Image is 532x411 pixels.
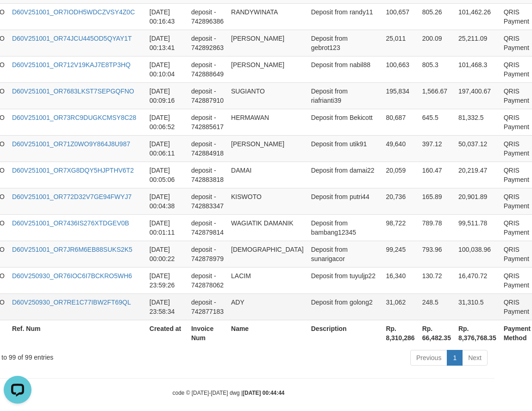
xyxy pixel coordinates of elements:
th: Rp. 8,376,768.35 [455,320,500,346]
td: [DATE] 23:58:34 [146,293,188,320]
a: 1 [447,350,463,366]
td: deposit - 742877183 [188,293,227,320]
button: Open LiveChat chat widget [4,4,31,31]
a: D60V251001_OR74JCU445OD5QYAY1T [12,35,132,42]
td: [DATE] 00:04:38 [146,188,188,214]
th: Rp. 8,310,286 [382,320,418,346]
td: [PERSON_NAME] [227,135,307,162]
td: 20,901.89 [455,188,500,214]
td: Deposit from gebrot123 [307,30,382,56]
td: SUGIANTO [227,82,307,109]
td: deposit - 742884918 [188,135,227,162]
td: 165.89 [419,188,455,214]
td: 20,219.47 [455,162,500,188]
td: 101,462.26 [455,3,500,30]
td: WAGIATIK DAMANIK [227,214,307,241]
td: [DATE] 00:05:06 [146,162,188,188]
td: 1,566.67 [419,82,455,109]
td: 397.12 [419,135,455,162]
a: D60V250930_OR7RE1C77IBW2FT69QL [12,299,131,306]
td: 81,332.5 [455,109,500,135]
td: [DEMOGRAPHIC_DATA] [227,241,307,267]
a: D60V250930_OR76IOC6I7BCKRO5WH6 [12,272,132,280]
td: 789.78 [419,214,455,241]
th: Created at [146,320,188,346]
td: 793.96 [419,241,455,267]
td: [DATE] 00:06:11 [146,135,188,162]
td: ADY [227,293,307,320]
td: [DATE] 00:16:43 [146,3,188,30]
th: Rp. 66,482.35 [419,320,455,346]
strong: [DATE] 00:44:44 [243,390,284,396]
a: D60V251001_OR7JR6M6EB88SUKS2K5 [12,246,132,253]
td: 49,640 [382,135,418,162]
td: 20,059 [382,162,418,188]
td: [DATE] 00:01:11 [146,214,188,241]
td: deposit - 742883347 [188,188,227,214]
td: Deposit from Bekicott [307,109,382,135]
td: deposit - 742888649 [188,56,227,82]
td: deposit - 742885617 [188,109,227,135]
th: Invoice Num [188,320,227,346]
td: HERMAWAN [227,109,307,135]
td: 25,211.09 [455,30,500,56]
td: 197,400.67 [455,82,500,109]
td: deposit - 742879814 [188,214,227,241]
td: deposit - 742878979 [188,241,227,267]
td: [DATE] 00:06:52 [146,109,188,135]
td: 100,663 [382,56,418,82]
a: Previous [410,350,447,366]
td: 160.47 [419,162,455,188]
td: KISWOTO [227,188,307,214]
a: D60V251001_OR772D32V7GE94FWYJ7 [12,193,131,200]
td: 645.5 [419,109,455,135]
a: Next [462,350,488,366]
td: [DATE] 00:13:41 [146,30,188,56]
a: D60V251001_OR7436IS276XTDGEV0B [12,219,129,227]
td: 805.3 [419,56,455,82]
td: DAMAI [227,162,307,188]
a: D60V251001_OR73RC9DUGKCMSY8C28 [12,114,136,121]
td: 100,038.96 [455,241,500,267]
td: 20,736 [382,188,418,214]
td: 805.26 [419,3,455,30]
td: 200.09 [419,30,455,56]
th: Ref. Num [8,320,146,346]
td: 16,340 [382,267,418,293]
td: Deposit from riafrianti39 [307,82,382,109]
td: Deposit from nabil88 [307,56,382,82]
td: [DATE] 00:00:22 [146,241,188,267]
td: 25,011 [382,30,418,56]
td: 31,310.5 [455,293,500,320]
td: Deposit from utik91 [307,135,382,162]
td: Deposit from golong2 [307,293,382,320]
td: [DATE] 00:10:04 [146,56,188,82]
td: 50,037.12 [455,135,500,162]
td: 130.72 [419,267,455,293]
td: Deposit from bambang12345 [307,214,382,241]
td: Deposit from sunarigacor [307,241,382,267]
td: 31,062 [382,293,418,320]
td: 195,834 [382,82,418,109]
a: D60V251001_OR7IODH5WDCZVSY4Z0C [12,8,135,16]
td: deposit - 742878062 [188,267,227,293]
td: 16,470.72 [455,267,500,293]
td: deposit - 742883818 [188,162,227,188]
td: [PERSON_NAME] [227,30,307,56]
a: D60V251001_OR7XG8DQY5HJPTHV6T2 [12,167,134,174]
td: deposit - 742892863 [188,30,227,56]
td: 99,245 [382,241,418,267]
td: Deposit from damai22 [307,162,382,188]
td: Deposit from putri44 [307,188,382,214]
small: code © [DATE]-[DATE] dwg | [173,390,285,396]
a: D60V251001_OR712V19KAJ7E8TP3HQ [12,61,131,68]
td: 80,687 [382,109,418,135]
th: Description [307,320,382,346]
td: 98,722 [382,214,418,241]
td: 99,511.78 [455,214,500,241]
a: D60V251001_OR7683LKST7SEPGQFNO [12,87,134,95]
td: [DATE] 00:09:16 [146,82,188,109]
td: RANDYWINATA [227,3,307,30]
td: LACIM [227,267,307,293]
td: 100,657 [382,3,418,30]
